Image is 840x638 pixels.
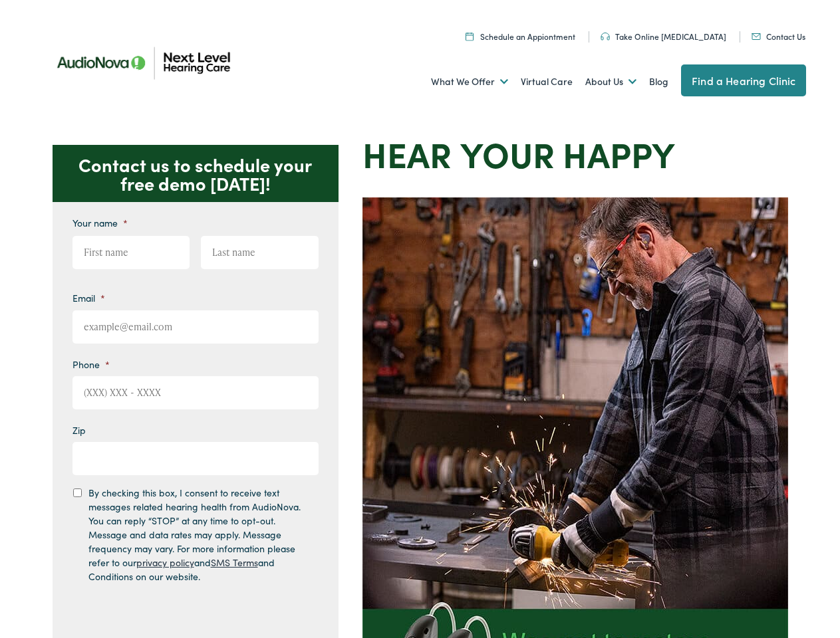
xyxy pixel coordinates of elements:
a: Blog [649,57,668,106]
a: Find a Hearing Clinic [681,64,806,96]
img: An icon symbolizing headphones, colored in teal, suggests audio-related services or features. [601,33,610,41]
a: Contact Us [752,31,805,42]
label: Zip [72,424,86,436]
a: Virtual Care [521,57,573,106]
label: Phone [72,358,110,370]
input: Last name [201,236,319,269]
a: Schedule an Appiontment [466,31,575,42]
a: What We Offer [431,57,508,106]
label: Your name [72,217,128,229]
input: (XXX) XXX - XXXX [72,376,319,409]
strong: your Happy [460,129,675,177]
input: First name [72,236,190,269]
p: Contact us to schedule your free demo [DATE]! [53,145,339,202]
a: About Us [585,57,636,106]
a: privacy policy [136,556,194,569]
img: Calendar icon representing the ability to schedule a hearing test or hearing aid appointment at N... [466,32,474,41]
input: example@email.com [72,310,319,344]
a: SMS Terms [211,556,258,569]
strong: Hear [362,129,452,177]
label: Email [72,292,105,304]
img: An icon representing mail communication is presented in a unique teal color. [752,33,761,40]
label: By checking this box, I consent to receive text messages related hearing health from AudioNova. Y... [88,486,307,584]
a: Take Online [MEDICAL_DATA] [601,31,726,42]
